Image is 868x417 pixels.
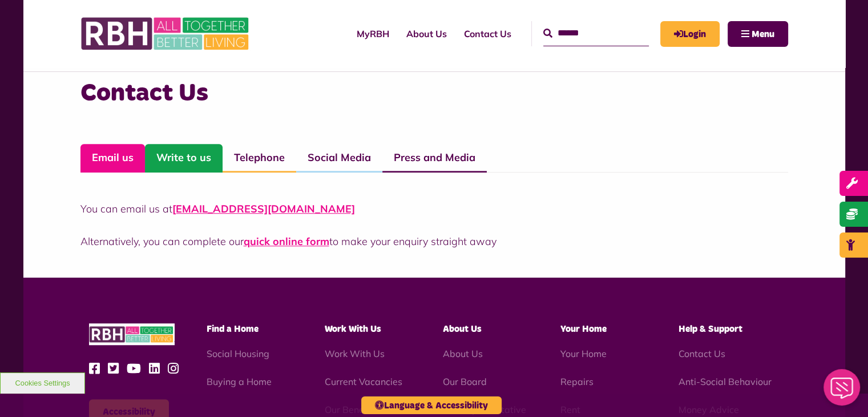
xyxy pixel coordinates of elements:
[80,234,788,249] p: Alternatively, you can complete our to make your enquiry straight away
[80,11,252,56] img: RBH
[660,21,720,47] a: MyRBH
[442,348,482,359] a: About Us
[679,324,742,334] span: Help & Support
[207,376,272,387] a: Buying a Home
[296,144,382,173] a: Social Media
[455,18,520,49] a: Contact Us
[543,21,649,46] input: Search
[325,376,402,387] a: Current Vacancies
[172,202,355,215] a: [EMAIL_ADDRESS][DOMAIN_NAME]
[560,324,607,334] span: Your Home
[325,324,381,334] span: Work With Us
[442,376,486,387] a: Our Board
[325,348,385,359] a: Work With Us
[560,376,594,387] a: Repairs
[80,201,788,216] p: You can email us at
[398,18,455,49] a: About Us
[817,366,868,417] iframe: Netcall Web Assistant for live chat
[80,144,145,173] a: Email us
[244,235,329,248] a: quick online form
[679,348,725,359] a: Contact Us
[207,348,269,359] a: Social Housing - open in a new tab
[752,30,774,39] span: Menu
[382,144,487,173] a: Press and Media
[348,18,398,49] a: MyRBH
[728,21,788,47] button: Navigation
[145,144,223,173] a: Write to us
[207,324,259,334] span: Find a Home
[361,396,502,414] button: Language & Accessibility
[80,77,788,110] h3: Contact Us
[89,323,175,346] img: RBH
[223,144,296,173] a: Telephone
[442,324,481,334] span: About Us
[560,348,607,359] a: Your Home
[679,376,772,387] a: Anti-Social Behaviour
